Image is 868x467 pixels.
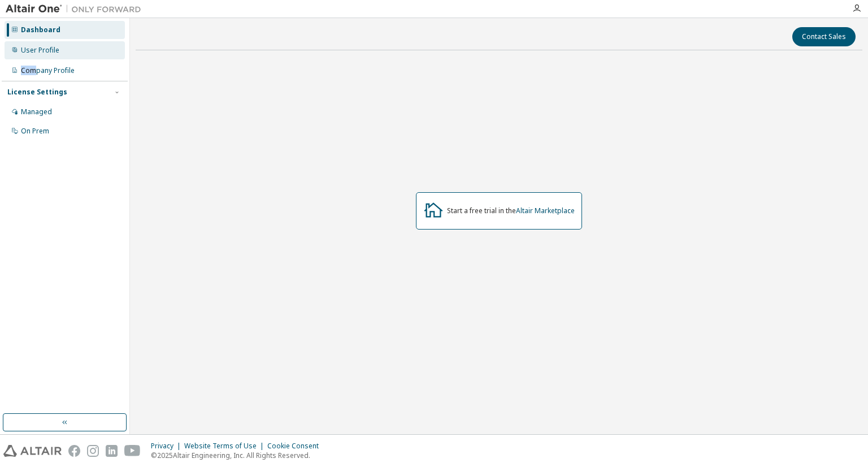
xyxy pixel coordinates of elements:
a: Altair Marketplace [516,206,575,215]
img: facebook.svg [68,445,80,457]
div: User Profile [21,46,59,55]
img: Altair One [6,3,147,15]
div: Dashboard [21,25,60,34]
img: altair_logo.svg [3,445,62,457]
div: Managed [21,107,52,116]
p: © 2025 Altair Engineering, Inc. All Rights Reserved. [151,451,325,460]
div: Website Terms of Use [184,442,267,451]
img: instagram.svg [87,445,99,457]
div: Privacy [151,442,184,451]
div: Company Profile [21,66,75,75]
img: youtube.svg [124,445,141,457]
div: License Settings [7,88,67,97]
div: Start a free trial in the [447,206,575,215]
div: On Prem [21,127,49,136]
button: Contact Sales [792,27,856,46]
div: Cookie Consent [267,442,325,451]
img: linkedin.svg [106,445,118,457]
